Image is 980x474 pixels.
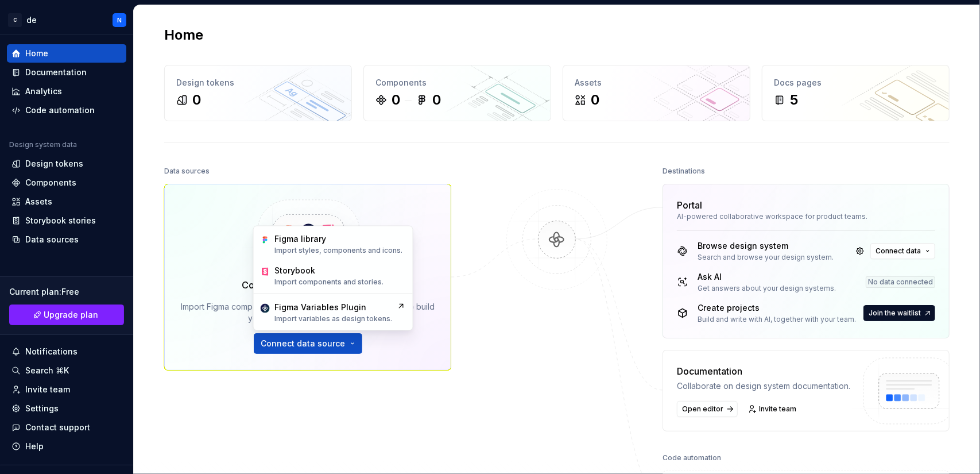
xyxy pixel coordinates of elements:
a: Home [7,44,126,63]
button: Search ⌘K [7,361,126,380]
div: C [8,13,22,27]
a: Documentation [7,63,126,82]
div: de [26,14,37,26]
div: Components [25,177,76,188]
span: Upgrade plan [44,309,99,321]
div: Connect Figma and Storybook [242,278,374,292]
a: Settings [7,399,126,418]
div: Settings [25,403,59,414]
div: 0 [591,91,599,109]
a: Design tokens0 [164,65,352,121]
div: Assets [575,77,738,88]
a: Components [7,174,126,192]
button: Connect data source [254,333,362,354]
div: Contact support [25,422,90,433]
div: Design system data [9,140,77,149]
button: Connect data [870,243,935,259]
a: Code automation [7,101,126,120]
button: Join the waitlist [863,305,935,321]
div: Collaborate on design system documentation. [677,380,850,392]
span: Connect data source [261,338,346,349]
div: Build and write with AI, together with your team. [698,315,856,324]
div: Figma Variables Plugin [274,302,366,313]
div: Storybook [274,265,315,276]
p: Import variables as design tokens. [274,314,392,323]
div: Create projects [698,302,856,314]
div: No data connected [866,276,935,288]
div: Storybook stories [25,215,96,226]
a: Docs pages5 [762,65,950,121]
button: Notifications [7,342,126,361]
div: Design tokens [176,77,340,88]
button: Upgrade plan [9,305,124,325]
a: Storybook stories [7,211,126,230]
div: Analytics [25,86,62,97]
span: Open editor [682,404,723,414]
div: Documentation [677,364,850,378]
div: Search and browse your design system. [698,253,834,262]
div: AI-powered collaborative workspace for product teams. [677,212,935,221]
div: Code automation [25,105,95,116]
p: Import components and stories. [274,278,384,287]
a: Design tokens [7,155,126,173]
div: Design tokens [25,158,83,169]
div: Get answers about your design systems. [698,284,836,293]
div: Code automation [663,450,721,466]
button: Contact support [7,418,126,437]
div: Figma library [274,233,326,245]
div: Assets [25,196,52,207]
div: Import Figma components, variables and Storybook stories to build your docs and run automations. [181,301,435,324]
div: 0 [432,91,441,109]
div: Help [25,441,44,452]
div: Current plan : Free [9,286,124,298]
div: Data sources [25,234,79,245]
a: Components00 [363,65,551,121]
button: Help [7,437,126,456]
a: Assets0 [563,65,750,121]
div: Home [25,48,48,59]
div: 0 [392,91,400,109]
div: Destinations [663,163,705,179]
a: Invite team [745,401,801,417]
div: Ask AI [698,271,836,283]
div: Docs pages [774,77,938,88]
span: Join the waitlist [869,309,921,318]
p: Import styles, components and icons. [274,246,402,255]
a: Data sources [7,230,126,249]
div: Search ⌘K [25,365,69,376]
div: Documentation [25,67,87,78]
div: N [117,16,122,25]
div: Components [375,77,539,88]
button: CdeN [2,7,131,32]
a: Analytics [7,82,126,101]
span: Connect data [876,246,921,256]
div: 5 [790,91,798,109]
a: Open editor [677,401,738,417]
h2: Home [164,26,203,44]
div: Portal [677,198,702,212]
div: Data sources [164,163,210,179]
div: Invite team [25,384,70,395]
div: Notifications [25,346,78,357]
a: Invite team [7,380,126,399]
span: Invite team [759,404,796,414]
div: 0 [192,91,201,109]
a: Assets [7,192,126,211]
div: Browse design system [698,240,834,252]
